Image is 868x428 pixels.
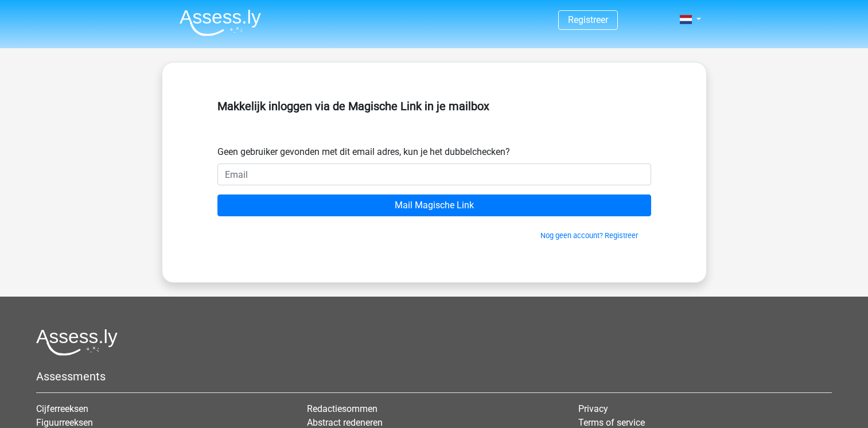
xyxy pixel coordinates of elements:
input: Email [217,164,651,185]
img: Assessly logo [36,329,118,356]
img: Assessly [180,9,261,36]
h5: Assessments [36,369,832,383]
a: Registreer [568,14,608,25]
a: Privacy [578,403,608,414]
a: Terms of service [578,417,645,428]
a: Nog geen account? Registreer [540,231,638,240]
div: Geen gebruiker gevonden met dit email adres, kun je het dubbelchecken? [217,145,651,159]
input: Mail Magische Link [217,194,651,216]
h5: Makkelijk inloggen via de Magische Link in je mailbox [217,99,651,113]
a: Abstract redeneren [307,417,383,428]
a: Cijferreeksen [36,403,88,414]
a: Redactiesommen [307,403,377,414]
a: Figuurreeksen [36,417,93,428]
